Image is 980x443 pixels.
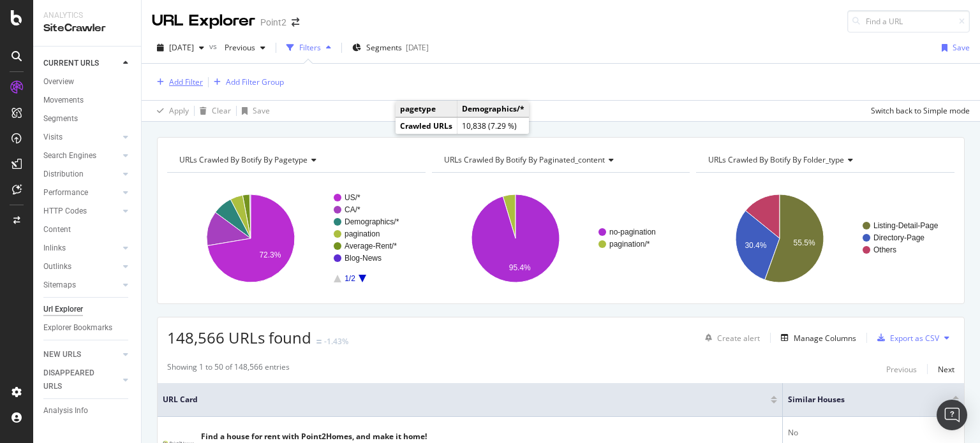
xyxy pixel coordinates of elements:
[209,41,219,52] span: vs
[345,229,380,238] text: pagination
[226,76,284,87] div: Add Filter Group
[938,364,954,375] div: Next
[43,404,88,418] div: Analysis Info
[43,321,112,335] div: Explorer Bookmarks
[457,118,530,134] td: 10,838 (7.29 %)
[152,10,255,32] div: URL Explorer
[169,76,203,87] div: Add Filter
[43,242,119,255] a: Inlinks
[406,42,429,53] div: [DATE]
[866,101,970,121] button: Switch back to Simple mode
[212,105,231,116] div: Clear
[890,333,939,344] div: Export as CSV
[43,223,71,236] div: Content
[179,154,308,165] span: URLs Crawled By Botify By pagetype
[345,217,399,226] text: Demographics/*
[43,303,83,316] div: Url Explorer
[237,101,270,121] button: Save
[43,404,132,418] a: Analysis Info
[366,42,402,53] span: Segments
[788,394,933,405] span: Similar houses
[43,242,66,255] div: Inlinks
[43,205,87,218] div: HTTP Codes
[169,42,194,53] span: 2025 Sep. 4th
[259,251,281,259] text: 72.3%
[219,38,271,58] button: Previous
[292,18,299,27] div: arrow-right-arrow-left
[43,10,131,21] div: Analytics
[444,154,605,165] span: URLs Crawled By Botify By paginated_content
[167,327,311,348] span: 148,566 URLs found
[43,279,119,292] a: Sitemaps
[163,394,768,405] span: URL Card
[717,333,760,344] div: Create alert
[432,183,687,294] svg: A chart.
[167,183,422,294] svg: A chart.
[43,149,96,163] div: Search Engines
[253,105,270,116] div: Save
[345,242,397,251] text: Average-Rent/*
[43,168,119,181] a: Distribution
[873,245,896,254] text: Others
[442,150,679,170] h4: URLs Crawled By Botify By paginated_content
[871,105,970,116] div: Switch back to Simple mode
[316,340,322,344] img: Equal
[938,361,954,377] button: Next
[201,431,427,442] div: Find a house for rent with Point2Homes, and make it home!
[43,168,84,181] div: Distribution
[937,38,970,58] button: Save
[43,57,99,70] div: CURRENT URLS
[708,154,844,165] span: URLs Crawled By Botify By folder_type
[345,274,355,283] text: 1/2
[43,303,132,316] a: Url Explorer
[745,241,767,250] text: 30.4%
[43,131,63,144] div: Visits
[43,149,119,163] a: Search Engines
[788,427,959,439] div: No
[886,364,917,375] div: Previous
[347,38,434,58] button: Segments[DATE]
[43,321,132,335] a: Explorer Bookmarks
[167,361,290,377] div: Showing 1 to 50 of 148,566 entries
[299,42,321,53] div: Filters
[873,221,939,230] text: Listing-Detail-Page
[700,328,760,348] button: Create alert
[872,328,939,348] button: Export as CSV
[43,260,119,273] a: Outlinks
[152,101,189,121] button: Apply
[43,75,74,89] div: Overview
[396,118,457,134] td: Crawled URLs
[937,400,967,430] div: Open Intercom Messenger
[886,361,917,377] button: Previous
[43,57,119,70] a: CURRENT URLS
[696,183,951,294] svg: A chart.
[43,75,132,89] a: Overview
[345,254,382,263] text: Blog-News
[776,330,856,345] button: Manage Columns
[43,223,132,236] a: Content
[281,38,336,58] button: Filters
[43,260,71,273] div: Outlinks
[43,94,84,107] div: Movements
[43,112,132,126] a: Segments
[847,10,970,33] input: Find a URL
[43,131,119,144] a: Visits
[396,101,457,117] td: pagetype
[152,38,209,58] button: [DATE]
[43,94,132,107] a: Movements
[794,238,815,247] text: 55.5%
[953,42,970,53] div: Save
[43,348,81,361] div: NEW URLS
[43,112,78,126] div: Segments
[219,42,255,53] span: Previous
[43,367,119,393] a: DISAPPEARED URLS
[873,233,924,242] text: Directory-Page
[43,367,108,393] div: DISAPPEARED URLS
[43,348,119,361] a: NEW URLS
[43,279,76,292] div: Sitemaps
[457,101,530,117] td: Demographics/*
[195,101,231,121] button: Clear
[706,150,943,170] h4: URLs Crawled By Botify By folder_type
